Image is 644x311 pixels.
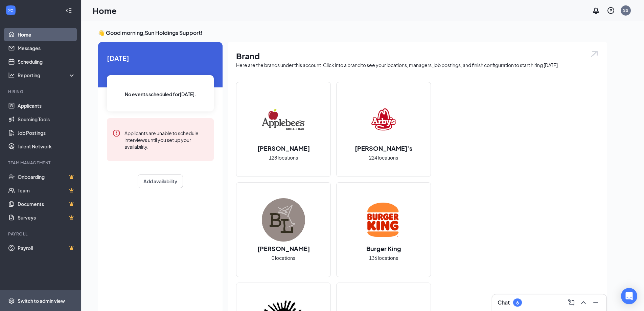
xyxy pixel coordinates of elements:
[18,184,75,197] a: TeamCrown
[124,129,208,150] div: Applicants are unable to schedule interviews until you set up your availability.
[623,7,628,13] div: SS
[65,7,72,14] svg: Collapse
[18,211,75,224] a: SurveysCrown
[8,297,15,304] svg: Settings
[18,55,75,68] a: Scheduling
[269,154,298,161] span: 128 locations
[18,140,75,153] a: Talent Network
[369,154,398,161] span: 224 locations
[8,89,74,95] div: Hiring
[236,62,599,68] div: Here are the brands under this account. Click into a brand to see your locations, managers, job p...
[7,7,14,14] svg: WorkstreamLogo
[360,244,408,253] h2: Burger King
[18,72,76,79] div: Reporting
[8,160,74,166] div: Team Management
[251,244,317,253] h2: [PERSON_NAME]
[93,5,117,16] h1: Home
[348,144,419,152] h2: [PERSON_NAME]'s
[566,297,577,308] button: ComposeMessage
[262,98,305,141] img: Applebee's
[592,298,600,307] svg: Minimize
[18,297,65,304] div: Switch to admin view
[579,298,588,307] svg: ChevronUp
[590,297,601,308] button: Minimize
[138,174,183,188] button: Add availability
[112,129,120,137] svg: Error
[18,197,75,211] a: DocumentsCrown
[362,98,405,141] img: Arby's
[516,300,519,306] div: 6
[369,254,398,262] span: 136 locations
[578,297,589,308] button: ChevronUp
[590,50,599,58] img: open.6027fd2a22e1237b5b06.svg
[262,198,305,242] img: Bar Louie
[592,6,600,15] svg: Notifications
[362,198,405,242] img: Burger King
[8,231,74,237] div: Payroll
[607,6,615,15] svg: QuestionInfo
[8,72,15,79] svg: Analysis
[18,241,75,255] a: PayrollCrown
[18,170,75,184] a: OnboardingCrown
[107,53,214,63] span: [DATE]
[18,126,75,140] a: Job Postings
[18,28,75,41] a: Home
[125,90,196,98] span: No events scheduled for [DATE] .
[18,41,75,55] a: Messages
[272,254,295,262] span: 0 locations
[498,299,510,306] h3: Chat
[98,29,607,37] h3: 👋 Good morning, Sun Holdings Support !
[18,99,75,112] a: Applicants
[236,50,599,62] h1: Brand
[251,144,317,152] h2: [PERSON_NAME]
[567,298,575,307] svg: ComposeMessage
[18,112,75,126] a: Sourcing Tools
[621,288,637,304] div: Open Intercom Messenger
